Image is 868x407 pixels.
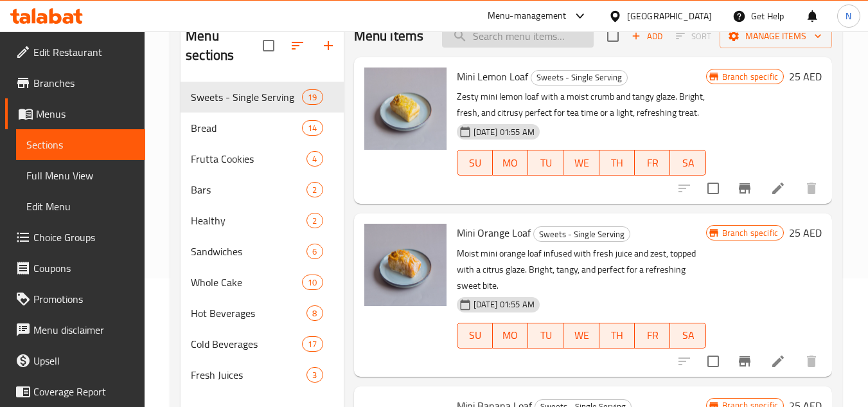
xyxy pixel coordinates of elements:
[306,182,323,197] div: items
[16,129,145,160] a: Sections
[796,173,827,204] button: delete
[605,326,630,345] span: TH
[675,326,700,345] span: SA
[605,154,630,172] span: TH
[463,154,488,172] span: SU
[307,184,322,196] span: 2
[181,359,343,390] div: Fresh Juices3
[191,275,302,290] span: Whole Cake
[457,67,528,86] span: Mini Lemon Loaf
[181,82,343,113] div: Sweets - Single Serving19
[33,384,135,399] span: Coverage Report
[191,367,306,383] span: Fresh Juices
[493,323,528,348] button: MO
[563,323,599,348] button: WE
[33,75,135,91] span: Branches
[720,24,832,48] button: Manage items
[303,276,322,289] span: 10
[5,253,145,284] a: Coupons
[191,336,302,352] span: Cold Beverages
[468,298,540,311] span: [DATE] 01:55 AM
[700,348,727,375] span: Select to update
[457,150,493,176] button: SU
[33,353,135,368] span: Upsell
[191,120,302,136] span: Bread
[569,154,594,172] span: WE
[181,267,343,298] div: Whole Cake10
[191,213,306,228] span: Healthy
[181,298,343,329] div: Hot Beverages8
[5,68,145,98] a: Branches
[33,230,135,245] span: Choice Groups
[457,323,493,348] button: SU
[5,284,145,314] a: Promotions
[626,26,668,46] button: Add
[181,174,343,205] div: Bars2
[531,70,627,85] span: Sweets - Single Serving
[569,326,594,345] span: WE
[630,29,664,44] span: Add
[846,9,851,23] span: N
[303,122,322,134] span: 14
[191,151,306,167] span: Frutta Cookies
[635,150,670,176] button: FR
[463,326,488,345] span: SU
[307,215,322,227] span: 2
[730,28,822,44] span: Manage items
[307,246,322,258] span: 6
[533,226,630,242] div: Sweets - Single Serving
[33,322,135,338] span: Menu disclaimer
[191,244,306,259] div: Sandwiches
[498,154,523,172] span: MO
[306,244,323,259] div: items
[626,26,668,46] span: Add item
[675,154,700,172] span: SA
[442,25,594,48] input: search
[729,173,760,204] button: Branch-specific-item
[5,376,145,407] a: Coverage Report
[302,89,323,105] div: items
[191,89,302,105] span: Sweets - Single Serving
[5,314,145,345] a: Menu disclaimer
[528,150,563,176] button: TU
[717,227,783,239] span: Branch specific
[33,291,135,307] span: Promotions
[668,26,720,46] span: Select section first
[307,369,322,381] span: 3
[498,326,523,345] span: MO
[303,338,322,350] span: 17
[255,32,282,59] span: Select all sections
[627,9,712,23] div: [GEOGRAPHIC_DATA]
[5,37,145,68] a: Edit Restaurant
[307,307,322,320] span: 8
[302,120,323,136] div: items
[599,23,626,50] span: Select section
[33,260,135,276] span: Coupons
[36,106,135,122] span: Menus
[16,191,145,222] a: Edit Menu
[181,113,343,143] div: Bread14
[354,26,424,46] h2: Menu items
[488,8,567,24] div: Menu-management
[307,153,322,165] span: 4
[364,224,447,306] img: Mini Orange Loaf
[302,336,323,352] div: items
[26,199,135,214] span: Edit Menu
[468,126,540,138] span: [DATE] 01:55 AM
[282,30,313,61] span: Sort sections
[181,205,343,236] div: Healthy2
[191,182,306,197] span: Bars
[599,150,635,176] button: TH
[5,98,145,129] a: Menus
[181,77,343,395] nav: Menu sections
[563,150,599,176] button: WE
[186,26,262,65] h2: Menu sections
[306,305,323,321] div: items
[789,224,822,242] h6: 25 AED
[533,154,558,172] span: TU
